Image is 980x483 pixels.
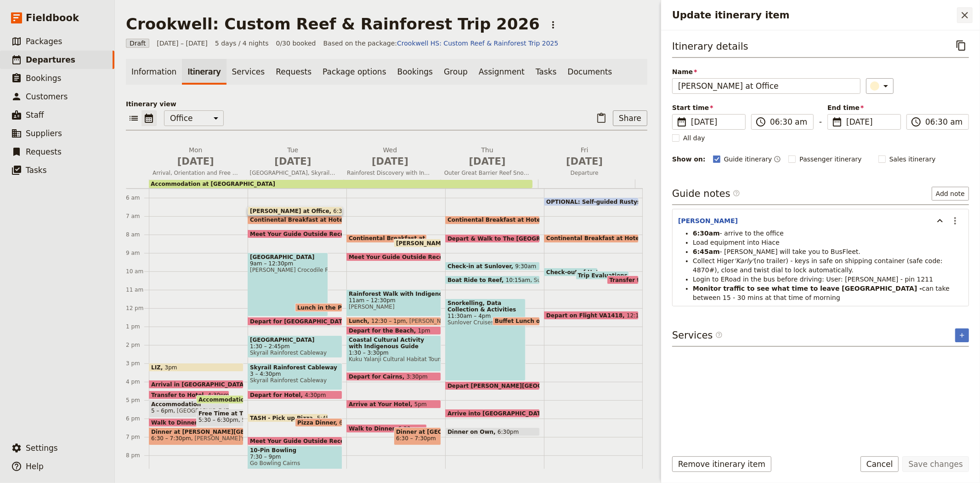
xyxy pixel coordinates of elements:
[693,239,780,246] span: Load equipment into Hiace
[418,328,431,333] span: 1pm
[126,360,149,367] div: 3 pm
[678,216,738,225] button: [PERSON_NAME]
[346,326,441,335] div: Depart for the Beach1pm
[317,415,338,421] span: 5:45pm
[215,39,269,48] span: 5 days / 4 nights
[448,410,551,416] span: Arrive into [GEOGRAPHIC_DATA]
[515,263,536,269] span: 9:30am
[445,299,526,381] div: Snorkelling, Data Collection & Activities11:30am – 4pmSunlover Cruises
[715,331,723,339] span: ​
[693,257,734,264] span: Collect Higer
[576,271,629,280] div: Trip Evaluations
[448,277,506,283] span: Boat Ride to Reef
[149,427,244,445] div: Dinner at [PERSON_NAME][GEOGRAPHIC_DATA]6:30 – 7:30pm[PERSON_NAME]'s Cafe
[26,11,79,25] span: Fieldbook
[733,190,740,197] span: ​
[448,429,498,435] span: Dinner on Own
[142,110,157,126] button: Calendar view
[672,456,771,472] button: Remove itinerary item
[506,277,531,283] span: 10:15am
[126,305,149,312] div: 12 pm
[26,443,58,453] span: Settings
[126,15,540,33] h1: Crookwell: Custom Reef & Rainforest Trip 2026
[149,169,243,177] span: Arrival, Orientation and Free Time
[248,230,342,238] div: Meet Your Guide Outside Reception & Depart
[270,59,317,85] a: Requests
[541,145,628,168] h2: Fri
[672,8,957,22] h2: Update itinerary item
[394,239,441,247] div: [PERSON_NAME] to the Office
[153,145,239,168] h2: Mon
[196,409,244,427] div: Free Time at The [GEOGRAPHIC_DATA]5:30 – 6:30pmSmall World Journeys
[445,234,540,243] div: Depart & Walk to The [GEOGRAPHIC_DATA]
[495,318,577,324] span: Buffet Lunch on the Boat
[349,297,439,304] span: 11am – 12:30pm
[530,59,562,85] a: Tasks
[126,110,142,126] button: List view
[546,312,627,318] span: Depart on Flight VA1418
[538,169,631,177] span: Departure
[349,425,398,431] span: Walk to Dinner
[26,92,68,101] span: Customers
[770,116,808,127] input: ​
[445,381,540,390] div: Depart [PERSON_NAME][GEOGRAPHIC_DATA]
[26,110,44,120] span: Staff
[672,328,723,342] h3: Services
[149,380,244,389] div: Arrival in [GEOGRAPHIC_DATA]
[126,39,149,48] span: Draft
[441,145,538,179] button: Thu [DATE]Outer Great Barrier Reef Snorkelling and Eye on The Reef Data Collection with Marine Bi...
[26,147,62,156] span: Requests
[151,435,191,442] span: 6:30 – 7:30pm
[349,254,557,260] span: Meet Your Guide Outside Reception & Depart for [PERSON_NAME]
[250,438,433,444] span: Meet Your Guide Outside Reception & Depart For Bowling
[26,55,75,64] span: Departures
[126,268,149,275] div: 10 am
[349,401,414,407] span: Arrive at Your Hotel
[26,166,47,175] span: Tasks
[866,78,894,94] button: ​
[250,260,326,267] span: 9am – 12:30pm
[902,456,969,472] button: Save changes
[346,317,441,326] div: Lunch12:30 – 1pm[PERSON_NAME]
[248,446,342,473] div: 10-Pin Bowling7:30 – 9pmGo Bowling Cairns
[126,231,149,238] div: 8 am
[672,103,746,112] span: Start time
[683,133,705,143] span: All day
[149,145,246,179] button: Mon [DATE]Arrival, Orientation and Free Time
[493,317,540,326] div: Buffet Lunch on the Boat
[126,433,149,441] div: 7 pm
[911,116,922,127] span: ​
[151,401,227,408] span: Accommodation
[438,59,473,85] a: Group
[151,408,173,414] span: 5 – 6pm
[720,230,784,237] span: - arrive to the office
[248,253,328,316] div: [GEOGRAPHIC_DATA]9am – 12:30pm[PERSON_NAME] Crocodile Farm
[126,378,149,385] div: 4 pm
[250,267,326,273] span: [PERSON_NAME] Crocodile Farm
[248,216,342,224] div: Continental Breakfast at Hotel
[396,429,439,435] span: Dinner at [GEOGRAPHIC_DATA]
[149,179,635,188] div: Accommodation at [GEOGRAPHIC_DATA]
[720,248,861,255] span: - [PERSON_NAME] will take you to BusFleet.
[248,317,342,326] div: Depart for [GEOGRAPHIC_DATA]
[305,392,326,398] span: 4:30pm
[889,155,936,164] span: Sales itinerary
[445,262,540,270] div: Check-in at Sunlover9:30am
[441,169,534,177] span: Outer Great Barrier Reef Snorkelling and Eye on The Reef Data Collection with Marine Biologist
[546,269,608,275] span: Check-out of Hotel
[250,371,340,377] span: 3 – 4:30pm
[827,103,901,112] span: End time
[198,397,327,402] span: Accommodation at [GEOGRAPHIC_DATA]
[196,395,244,404] div: Accommodation at [GEOGRAPHIC_DATA]
[246,169,340,177] span: [GEOGRAPHIC_DATA], Skyrail Rainforest Cableway and Bowling
[126,99,647,109] p: Itinerary view
[248,335,342,358] div: [GEOGRAPHIC_DATA]1:30 – 2:45pmSkyrail Rainforest Cableway
[250,343,340,350] span: 1:30 – 2:45pm
[693,276,933,283] span: Login to ERoad in the bus before driving: User: [PERSON_NAME] - pin 1211
[248,363,342,390] div: Skyrail Rainforest Cableway3 – 4:30pmSkyrail Rainforest Cableway
[846,116,895,127] span: [DATE]
[250,145,336,168] h2: Tue
[126,249,149,257] div: 9 am
[724,155,772,164] span: Guide itinerary
[126,452,149,459] div: 8 pm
